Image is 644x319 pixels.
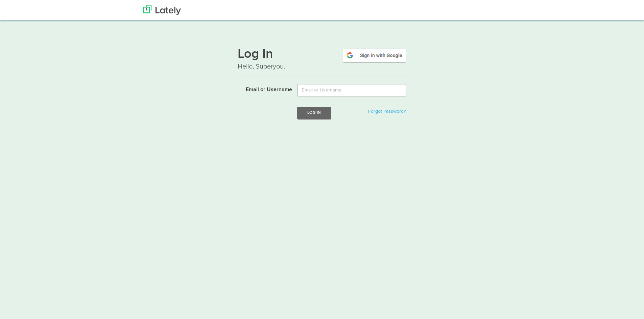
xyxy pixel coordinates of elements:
[238,62,407,72] p: Hello, Superyou.
[238,48,407,62] h1: Log In
[297,84,406,97] input: Email or Username
[368,109,406,114] a: Forgot Password?
[297,107,331,119] button: Log In
[233,84,292,94] label: Email or Username
[342,48,407,63] img: google-signin.png
[143,5,181,15] img: Lately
